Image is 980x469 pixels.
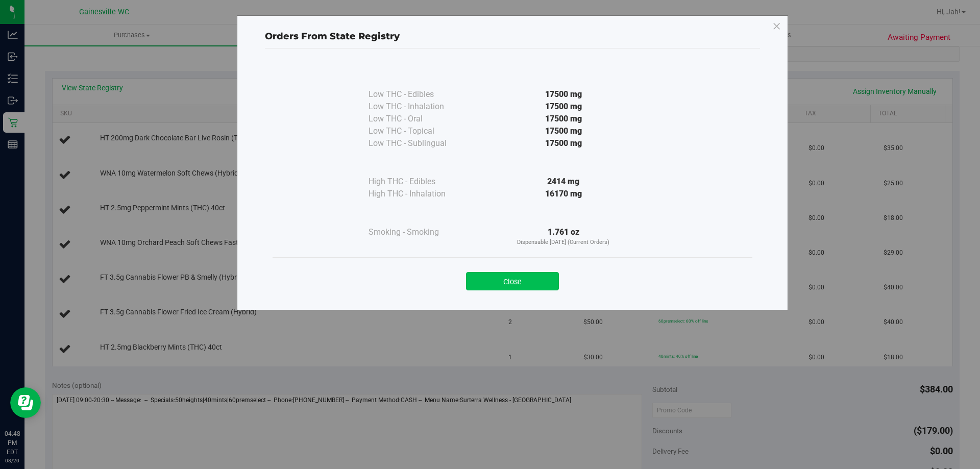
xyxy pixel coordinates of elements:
button: Close [466,272,559,290]
div: 17500 mg [471,88,656,101]
div: Low THC - Inhalation [369,101,471,113]
div: Low THC - Edibles [369,88,471,101]
div: 17500 mg [471,125,656,137]
div: Low THC - Oral [369,113,471,125]
div: High THC - Edibles [369,176,471,188]
div: 16170 mg [471,188,656,200]
span: Orders From State Registry [265,31,400,42]
div: 1.761 oz [471,226,656,247]
div: 17500 mg [471,101,656,113]
div: 2414 mg [471,176,656,188]
p: Dispensable [DATE] (Current Orders) [471,238,656,247]
div: 17500 mg [471,113,656,125]
div: Low THC - Topical [369,125,471,137]
div: Low THC - Sublingual [369,137,471,150]
div: Smoking - Smoking [369,226,471,238]
div: 17500 mg [471,137,656,150]
div: High THC - Inhalation [369,188,471,200]
iframe: Resource center [10,387,41,418]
